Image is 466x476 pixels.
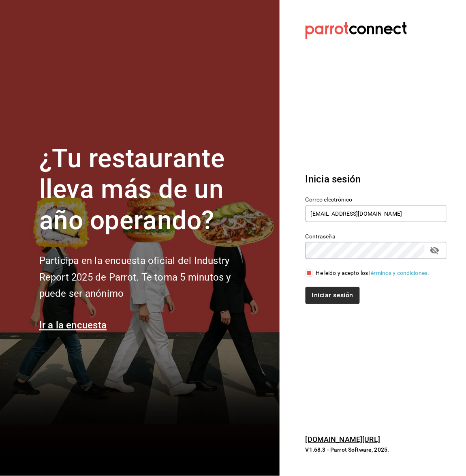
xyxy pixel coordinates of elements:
a: Ir a la encuesta [39,320,107,331]
a: Términos y condiciones. [368,270,430,276]
label: Contraseña [306,234,447,239]
label: Correo electrónico [306,197,447,202]
div: He leído y acepto los [316,269,430,277]
input: Ingresa tu correo electrónico [306,205,447,222]
a: [DOMAIN_NAME][URL] [306,435,380,444]
p: V1.68.3 - Parrot Software, 2025. [306,446,447,454]
button: passwordField [428,244,442,257]
h1: ¿Tu restaurante lleva más de un año operando? [39,143,258,236]
h3: Inicia sesión [306,172,447,187]
h2: Participa en la encuesta oficial del Industry Report 2025 de Parrot. Te toma 5 minutos y puede se... [39,253,258,302]
button: Iniciar sesión [306,287,360,304]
